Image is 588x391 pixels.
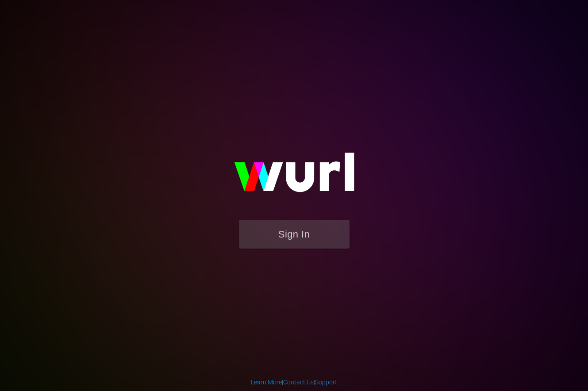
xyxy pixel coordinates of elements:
[251,379,282,386] a: Learn More
[206,134,383,219] img: wurl-logo-on-black-223613ac3d8ba8fe6dc639794a292ebdb59501304c7dfd60c99c58986ef67473.svg
[251,378,337,387] div: | |
[283,379,314,386] a: Contact Us
[239,220,350,249] button: Sign In
[315,379,337,386] a: Support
